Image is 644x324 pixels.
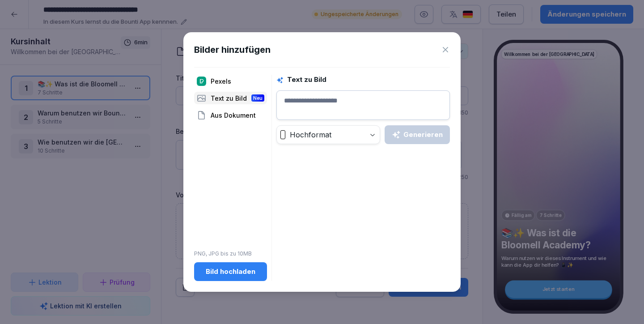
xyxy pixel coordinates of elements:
div: Aus Dokument [194,109,267,121]
img: pexels.png [197,77,206,86]
h1: Bilder hinzufügen [194,43,271,56]
div: Generieren [392,130,443,140]
div: Neu [251,94,264,102]
div: Bild hochladen [201,267,260,277]
div: Pexels [194,75,267,87]
button: Bild hochladen [194,262,267,281]
h1: Text zu Bild [287,75,326,85]
button: Generieren [385,125,450,144]
p: PNG, JPG bis zu 10MB [194,250,267,258]
div: Text zu Bild [194,92,267,104]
